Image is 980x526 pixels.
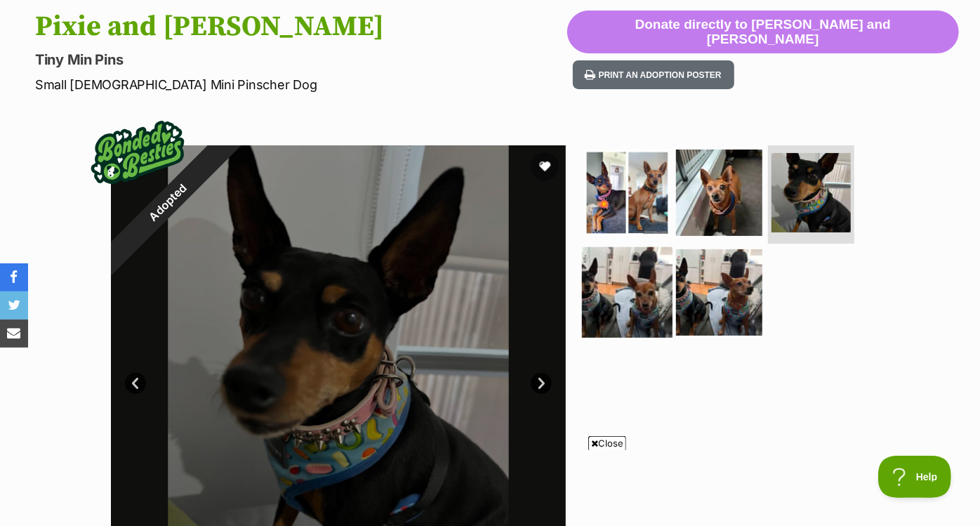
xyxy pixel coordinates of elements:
[35,11,567,43] h1: Pixie and [PERSON_NAME]
[588,436,626,450] span: Close
[584,150,670,236] img: Photo of Pixie And Hugo
[573,60,734,89] button: Print an adoption poster
[150,456,830,519] iframe: Advertisement
[81,96,194,209] img: bonded besties
[125,373,146,394] a: Prev
[772,153,851,232] img: Photo of Pixie And Hugo
[582,247,673,338] img: Photo of Pixie And Hugo
[676,249,762,336] img: Photo of Pixie And Hugo
[531,373,552,394] a: Next
[567,11,959,54] button: Donate directly to [PERSON_NAME] and [PERSON_NAME]
[35,75,567,94] p: Small [DEMOGRAPHIC_DATA] Mini Pinscher Dog
[676,150,762,236] img: Photo of Pixie And Hugo
[35,50,567,70] p: Tiny Min Pins
[531,152,559,180] button: favourite
[878,456,952,498] iframe: Help Scout Beacon - Open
